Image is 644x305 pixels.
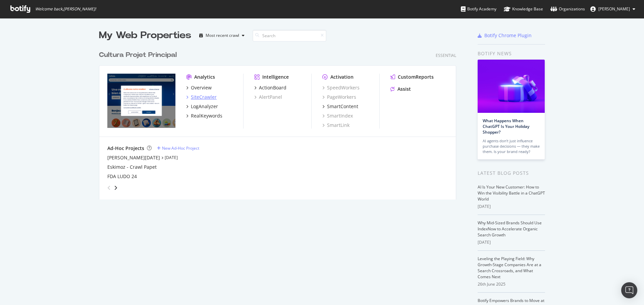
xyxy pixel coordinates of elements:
a: AI Is Your New Customer: How to Win the Visibility Battle in a ChatGPT World [478,184,545,202]
a: LogAnalyzer [186,103,218,110]
div: Analytics [194,74,215,80]
div: Knowledge Base [504,6,543,12]
div: Ad-Hoc Projects [107,145,144,152]
div: Open Intercom Messenger [621,282,637,298]
div: 26th June 2025 [478,281,545,287]
img: cultura.com [107,74,175,128]
a: ActionBoard [254,84,286,91]
div: Overview [191,84,212,91]
a: [DATE] [165,155,178,160]
div: Intelligence [262,74,289,80]
a: FDA LUDO 24 [107,173,137,180]
div: Activation [330,74,354,80]
span: Welcome back, [PERSON_NAME] ! [35,6,96,12]
a: New Ad-Hoc Project [157,145,199,151]
a: SpeedWorkers [322,84,360,91]
div: Most recent crawl [206,33,239,37]
div: My Web Properties [99,29,191,42]
div: Organizations [550,6,585,12]
a: Eskimoz - Crawl Papet [107,164,157,170]
div: AI agents don’t just influence purchase decisions — they make them. Is your brand ready? [483,138,540,154]
span: Antoine Séverine [598,6,630,12]
div: Cultura Projet Principal [99,50,177,60]
div: [DATE] [478,204,545,210]
div: LogAnalyzer [191,103,218,110]
a: SiteCrawler [186,94,217,100]
div: ActionBoard [259,84,286,91]
div: Botify Chrome Plugin [484,32,532,39]
div: Botify news [478,50,545,57]
div: Botify Academy [461,6,496,12]
div: angle-right [113,184,118,191]
div: Assist [397,86,411,92]
div: Essential [436,53,456,58]
a: CustomReports [390,74,434,80]
img: What Happens When ChatGPT Is Your Holiday Shopper? [478,60,545,113]
div: grid [99,42,462,200]
div: SiteCrawler [191,94,217,100]
a: Cultura Projet Principal [99,50,179,60]
a: SmartIndex [322,112,353,119]
a: AlertPanel [254,94,282,100]
button: [PERSON_NAME] [585,4,641,14]
div: RealKeywords [191,112,222,119]
div: New Ad-Hoc Project [162,145,199,151]
button: Most recent crawl [197,30,247,41]
a: What Happens When ChatGPT Is Your Holiday Shopper? [483,118,529,135]
div: CustomReports [398,74,434,80]
a: SmartContent [322,103,358,110]
a: Why Mid-Sized Brands Should Use IndexNow to Accelerate Organic Search Growth [478,220,542,238]
a: RealKeywords [186,112,222,119]
div: Latest Blog Posts [478,169,545,177]
a: [PERSON_NAME][DATE] [107,154,160,161]
a: Overview [186,84,212,91]
a: Assist [390,86,411,92]
a: Botify Chrome Plugin [478,32,532,39]
div: angle-left [105,182,113,193]
a: PageWorkers [322,94,356,100]
div: SmartContent [327,103,358,110]
a: Leveling the Playing Field: Why Growth-Stage Companies Are at a Search Crossroads, and What Comes... [478,256,541,280]
input: Search [253,30,326,42]
a: SmartLink [322,122,350,129]
div: [DATE] [478,239,545,245]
